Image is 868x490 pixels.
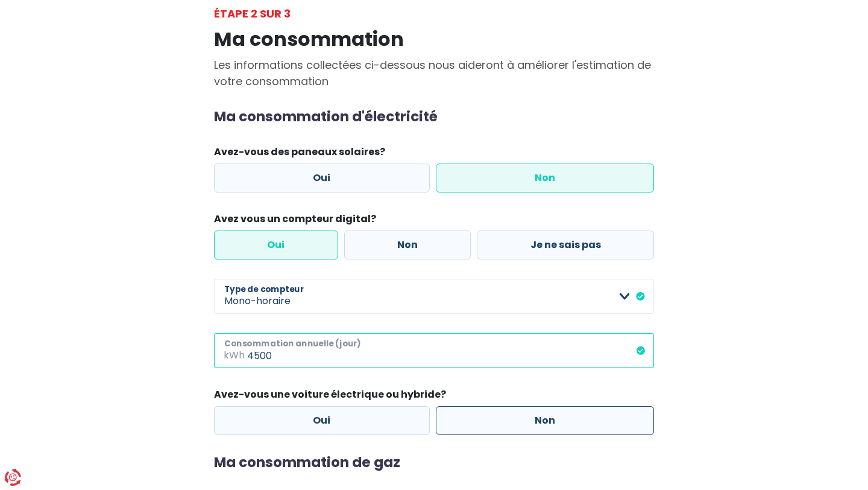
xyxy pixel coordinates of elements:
label: Oui [214,231,338,259]
legend: Avez-vous des paneaux solaires? [214,145,654,164]
h2: Ma consommation d'électricité [214,109,654,126]
label: Non [436,164,655,192]
label: Non [436,406,655,435]
p: Les informations collectées ci-dessous nous aideront à améliorer l'estimation de votre consommation [214,57,654,89]
label: Oui [214,406,430,435]
label: Je ne sais pas [477,231,654,259]
div: Étape 2 sur 3 [214,5,654,22]
h2: Ma consommation de gaz [214,454,654,471]
legend: Avez-vous une voiture électrique ou hybride? [214,387,654,406]
legend: Avez vous un compteur digital? [214,212,654,231]
label: Non [344,231,471,259]
span: kWh [214,333,247,368]
label: Oui [214,164,430,192]
h1: Ma consommation [214,28,654,51]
